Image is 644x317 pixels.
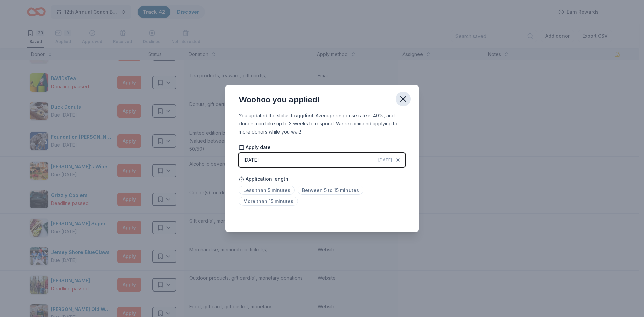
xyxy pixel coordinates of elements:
[239,144,271,151] span: Apply date
[239,197,298,206] span: More than 15 minutes
[239,153,405,167] button: [DATE][DATE]
[239,186,295,195] span: Less than 5 minutes
[296,113,313,118] b: applied
[239,112,405,136] div: You updated the status to . Average response rate is 40%, and donors can take up to 3 weeks to re...
[378,157,392,163] span: [DATE]
[243,156,259,164] div: [DATE]
[298,186,363,195] span: Between 5 to 15 minutes
[239,94,320,105] div: Woohoo you applied!
[239,175,288,183] span: Application length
